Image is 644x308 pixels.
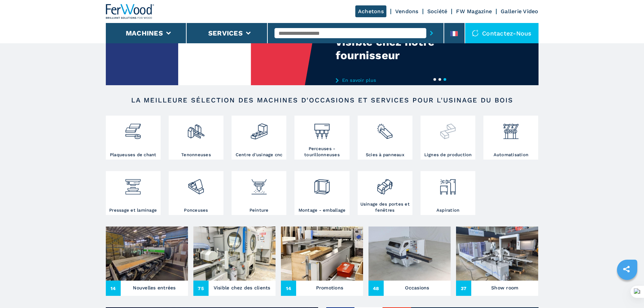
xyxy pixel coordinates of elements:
[439,173,457,196] img: aspirazione_1.png
[193,227,276,281] img: Visible chez des clients
[376,117,394,140] img: sezionatrici_2.png
[294,171,349,215] a: Montage - emballage
[426,25,437,41] button: submit-button
[395,8,419,15] a: Vendons
[208,29,243,37] button: Services
[358,116,412,160] a: Scies à panneaux
[368,281,384,296] span: 48
[106,116,161,160] a: Plaqueuses de chant
[313,117,331,140] img: foratrici_inseritrici_2.png
[106,4,154,19] img: Ferwood
[421,116,475,160] a: Lignes de production
[249,207,269,213] h3: Peinture
[502,117,520,140] img: automazione.png
[368,227,451,296] a: Occasions48Occasions
[106,171,161,215] a: Pressage et laminage
[232,171,286,215] a: Peinture
[376,173,394,196] img: lavorazione_porte_finestre_2.png
[355,5,386,17] a: Achetons
[615,278,639,303] iframe: Chat
[294,116,349,160] a: Perceuses - tourillonneuses
[214,283,270,292] h3: Visible chez des clients
[124,173,142,196] img: pressa-strettoia.png
[126,29,163,37] button: Machines
[106,227,188,296] a: Nouvelles entrées14Nouvelles entrées
[368,227,451,281] img: Occasions
[359,201,411,213] h3: Usinage des portes et fenêtres
[193,227,276,296] a: Visible chez des clients75Visible chez des clients
[299,207,346,213] h3: Montage - emballage
[124,117,142,140] img: bordatrici_1.png
[169,171,223,215] a: Ponceuses
[366,152,404,158] h3: Scies à panneaux
[281,281,296,296] span: 14
[618,261,635,278] a: sharethis
[187,173,205,196] img: levigatrici_2.png
[236,152,283,158] h3: Centre d'usinage cnc
[494,152,529,158] h3: Automatisation
[106,281,121,296] span: 14
[184,207,208,213] h3: Ponceuses
[424,152,472,158] h3: Lignes de production
[232,116,286,160] a: Centre d'usinage cnc
[427,8,448,15] a: Société
[358,171,412,215] a: Usinage des portes et fenêtres
[438,78,441,81] button: 2
[336,77,468,83] a: En savoir plus
[250,173,268,196] img: verniciatura_1.png
[193,281,209,296] span: 75
[472,30,479,37] img: Contactez-nous
[465,23,539,43] div: Contactez-nous
[187,117,205,140] img: squadratrici_2.png
[405,283,429,292] h3: Occasions
[169,116,223,160] a: Tenonneuses
[110,152,157,158] h3: Plaqueuses de chant
[456,227,538,281] img: Show room
[483,116,538,160] a: Automatisation
[296,146,348,158] h3: Perceuses - tourillonneuses
[281,227,363,296] a: Promotions14Promotions
[127,96,517,104] h2: LA MEILLEURE SÉLECTION DES MACHINES D'OCCASIONS ET SERVICES POUR L'USINAGE DU BOIS
[109,207,157,213] h3: Pressage et laminage
[133,283,175,292] h3: Nouvelles entrées
[250,117,268,140] img: centro_di_lavoro_cnc_2.png
[456,281,471,296] span: 37
[433,78,436,81] button: 1
[421,171,475,215] a: Aspiration
[436,207,460,213] h3: Aspiration
[313,173,331,196] img: montaggio_imballaggio_2.png
[491,283,518,292] h3: Show room
[444,78,446,81] button: 3
[316,283,343,292] h3: Promotions
[456,227,538,296] a: Show room37Show room
[439,117,457,140] img: linee_di_produzione_2.png
[181,152,211,158] h3: Tenonneuses
[106,227,188,281] img: Nouvelles entrées
[281,227,363,281] img: Promotions
[456,8,492,15] a: FW Magazine
[501,8,539,15] a: Gallerie Video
